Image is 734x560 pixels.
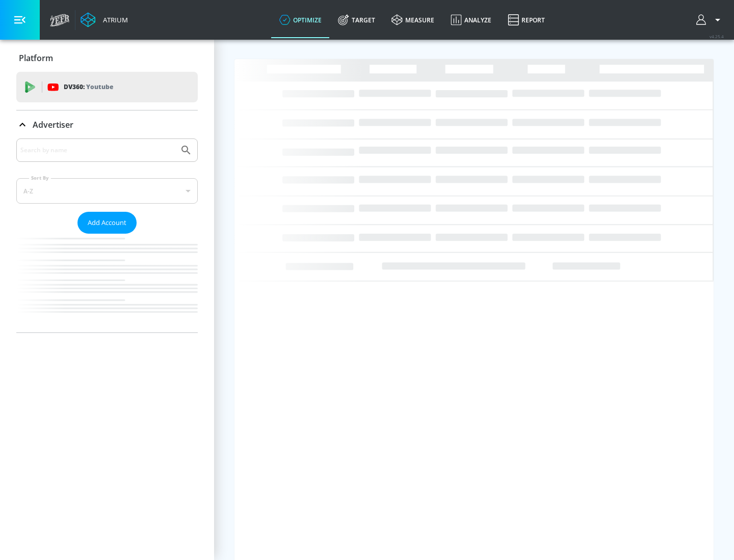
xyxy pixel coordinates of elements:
a: Target [330,2,383,38]
span: Add Account [88,217,126,229]
a: optimize [271,2,330,38]
div: Advertiser [16,138,198,332]
a: Atrium [81,12,128,27]
a: Report [500,2,553,38]
p: DV360: [64,81,113,93]
a: Analyze [442,2,500,38]
div: Platform [16,44,198,72]
p: Platform [19,52,53,64]
label: Sort By [29,175,51,181]
a: measure [383,2,442,38]
p: Advertiser [33,119,73,130]
div: DV360: Youtube [16,72,198,102]
span: v 4.25.4 [710,34,724,39]
button: Add Account [77,212,137,234]
div: Advertiser [16,110,198,139]
nav: list of Advertiser [16,234,198,332]
div: Atrium [99,15,128,24]
input: Search by name [20,144,175,157]
p: Youtube [86,81,113,92]
div: A-Z [16,178,198,204]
